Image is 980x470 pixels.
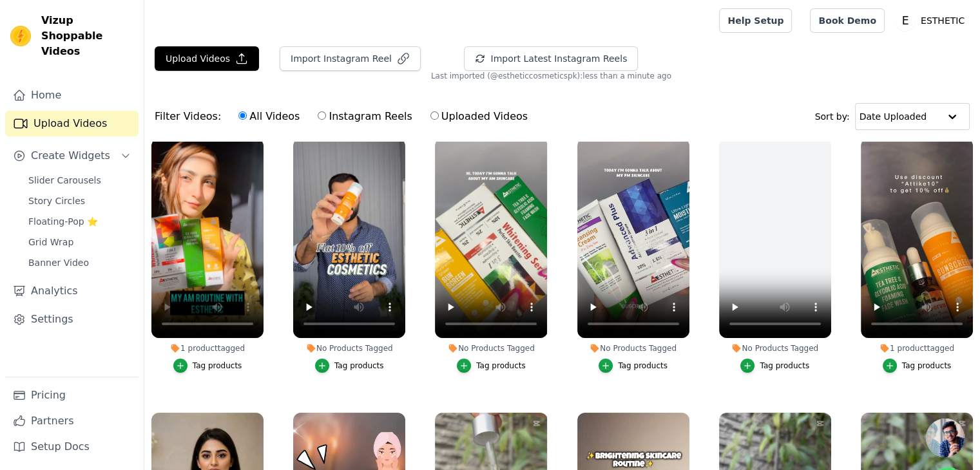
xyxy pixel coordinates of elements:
[599,359,668,373] button: Tag products
[902,361,952,371] div: Tag products
[760,361,809,371] div: Tag products
[577,343,689,353] div: No Products Tagged
[173,359,242,373] button: Tag products
[155,102,535,131] div: Filter Videos:
[810,8,884,33] a: Book Demo
[28,256,89,269] span: Banner Video
[5,382,139,408] a: Pricing
[430,108,528,125] label: Uploaded Videos
[5,434,139,460] a: Setup Docs
[41,13,133,59] span: Vizup Shoppable Videos
[238,108,300,125] label: All Videos
[21,254,139,272] a: Banner Video
[815,103,970,130] div: Sort by:
[740,359,809,373] button: Tag products
[5,143,139,169] button: Create Widgets
[926,418,965,457] div: Open chat
[28,194,85,207] span: Story Circles
[5,111,139,136] a: Upload Videos
[28,236,73,249] span: Grid Wrap
[21,233,139,251] a: Grid Wrap
[861,343,973,353] div: 1 product tagged
[430,111,439,120] input: Uploaded Videos
[193,361,242,371] div: Tag products
[31,148,110,164] span: Create Widgets
[457,359,526,373] button: Tag products
[5,408,139,434] a: Partners
[5,306,139,332] a: Settings
[10,26,31,46] img: Vizup
[21,212,139,230] a: Floating-Pop ⭐
[618,361,668,371] div: Tag products
[293,343,405,353] div: No Products Tagged
[28,215,98,228] span: Floating-Pop ⭐
[5,278,139,304] a: Analytics
[895,9,970,32] button: E ESTHETIC
[883,359,952,373] button: Tag products
[28,174,101,187] span: Slider Carousels
[431,71,671,81] span: Last imported (@ estheticcosmeticspk ): less than a minute ago
[719,343,831,353] div: No Products Tagged
[21,171,139,189] a: Slider Carousels
[151,343,264,353] div: 1 product tagged
[5,82,139,108] a: Home
[476,361,526,371] div: Tag products
[155,46,259,71] button: Upload Videos
[435,343,547,353] div: No Products Tagged
[238,111,247,120] input: All Videos
[315,359,384,373] button: Tag products
[318,111,326,120] input: Instagram Reels
[916,9,970,32] p: ESTHETIC
[334,361,384,371] div: Tag products
[280,46,421,71] button: Import Instagram Reel
[719,8,792,33] a: Help Setup
[317,108,412,125] label: Instagram Reels
[464,46,638,71] button: Import Latest Instagram Reels
[901,14,908,27] text: E
[21,192,139,210] a: Story Circles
